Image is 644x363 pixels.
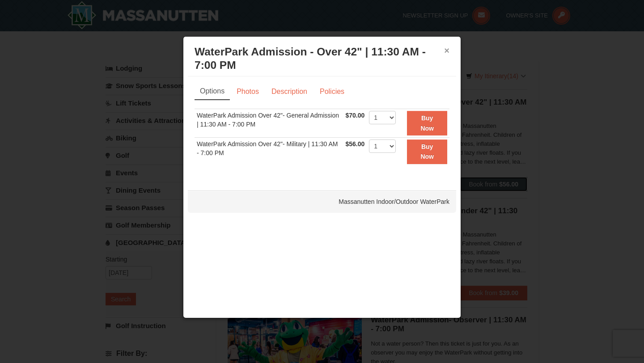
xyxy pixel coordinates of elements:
[346,112,365,119] span: $70.00
[314,83,350,100] a: Policies
[266,83,313,100] a: Description
[195,45,449,72] h3: WaterPark Admission - Over 42" | 11:30 AM - 7:00 PM
[195,109,343,138] td: WaterPark Admission Over 42"- General Admission | 11:30 AM - 7:00 PM
[444,46,449,55] button: ×
[188,190,456,213] div: Massanutten Indoor/Outdoor WaterPark
[195,138,343,166] td: WaterPark Admission Over 42"- Military | 11:30 AM - 7:00 PM
[420,143,434,160] strong: Buy Now
[407,139,447,164] button: Buy Now
[407,111,447,135] button: Buy Now
[346,140,365,148] span: $56.00
[195,83,230,100] a: Options
[420,114,434,131] strong: Buy Now
[231,83,265,100] a: Photos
